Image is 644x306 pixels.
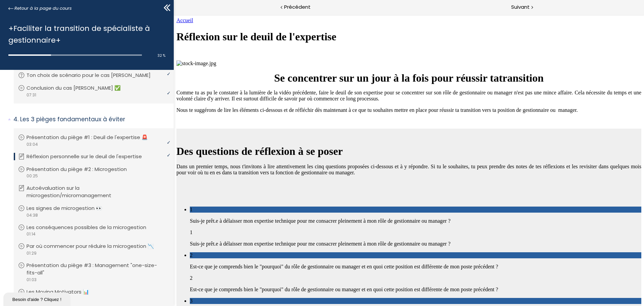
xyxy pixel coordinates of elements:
[3,46,43,52] img: stock-image.jpg
[14,5,72,12] span: Retour à la page du cours
[3,149,468,161] p: Dans un premier temps, nous t'invitons à lire attentivement les cinq questions proposées ci-desso...
[26,173,38,179] span: 00:25
[511,3,530,11] span: Suivant
[3,291,72,306] iframe: chat widget
[100,57,370,69] span: Se concentrer sur un jour à la fois pour réussir ta
[16,215,468,221] div: 1
[26,141,38,147] span: 03:04
[16,237,468,244] div: 2
[13,115,169,124] p: Les 3 pièges fondamentaux à éviter
[16,272,468,278] p: Est-ce que je comprends bien le "pourquoi" du rôle de gestionnaire ou manager et en quoi cette po...
[3,3,19,9] a: Accueil
[26,166,137,173] p: Présentation du piège #2 : Microgestion
[8,5,72,12] a: Retour à la page du cours
[8,23,162,46] h1: +Faciliter la transition de spécialiste à gestionnaire+
[16,249,468,255] p: Est-ce que je comprends bien le "pourquoi" du rôle de gestionnaire ou manager et en quoi cette po...
[16,226,468,232] p: Suis-je prêt.e à délaisser mon expertise technique pour me consacrer pleinement à mon rôle de ges...
[3,75,468,87] p: Comme tu as pu le constater à la lumière de la vidéo précédente, faire le deuil de son expertise ...
[26,134,158,141] p: Présentation du piège #1 : Deuil de l'expertise 🚨
[26,153,152,160] p: Réflexion personnelle sur le deuil de l'expertise
[284,3,311,11] span: Précédent
[26,92,36,98] span: 07:31
[3,16,468,28] h1: Réflexion sur le deuil de l'expertise
[26,84,131,92] p: Conclusion du cas [PERSON_NAME] ✅
[3,130,169,142] strong: Des questions de réflexion à se poser
[3,92,468,98] p: Nous te suggérons de lire les éléments ci-dessous et de réfléchir dès maintenant à ce que tu souh...
[158,53,165,58] span: 32 %
[26,72,161,79] p: Ton choix de scénario pour le cas [PERSON_NAME]
[16,203,468,209] p: Suis-je prêt.e à délaisser mon expertise technique pour me consacrer pleinement à mon rôle de ges...
[16,260,468,266] div: 2
[16,192,468,198] div: 1
[325,57,370,69] strong: transition
[16,283,468,289] div: 3
[13,115,18,124] span: 4.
